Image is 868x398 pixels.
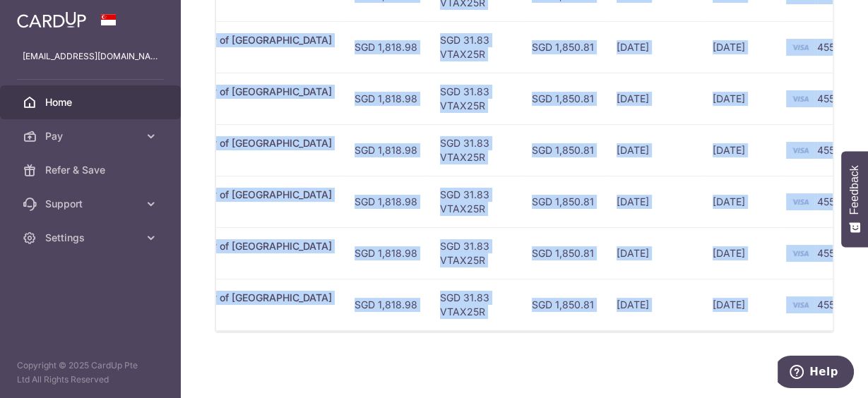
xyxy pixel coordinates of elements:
span: 4557 [817,298,840,310]
td: [DATE] [701,21,782,73]
td: [DATE] [605,73,701,124]
img: Bank Card [786,39,814,56]
td: SGD 31.83 VTAX25R [429,73,521,124]
span: Pay [45,129,138,143]
td: SGD 1,818.98 [343,124,429,176]
td: SGD 1,850.81 [521,176,605,227]
td: SGD 31.83 VTAX25R [429,279,521,330]
img: Bank Card [786,296,814,313]
td: [DATE] [701,73,782,124]
span: Support [45,197,138,211]
button: Feedback - Show survey [841,151,868,247]
td: [DATE] [701,227,782,279]
td: SGD 1,850.81 [521,73,605,124]
img: CardUp [17,11,86,28]
td: SGD 1,818.98 [343,176,429,227]
img: Bank Card [786,245,814,262]
img: Bank Card [786,142,814,159]
td: [DATE] [701,124,782,176]
td: [DATE] [701,279,782,330]
p: [EMAIL_ADDRESS][DOMAIN_NAME] [23,49,158,64]
span: 4557 [817,92,840,104]
img: Bank Card [786,90,814,107]
td: [DATE] [605,124,701,176]
iframe: Opens a widget where you can find more information [778,356,854,391]
span: 4557 [817,144,840,156]
td: [DATE] [605,227,701,279]
td: SGD 31.83 VTAX25R [429,124,521,176]
td: SGD 1,818.98 [343,227,429,279]
td: SGD 31.83 VTAX25R [429,176,521,227]
span: Feedback [848,165,861,215]
td: [DATE] [605,21,701,73]
td: SGD 1,850.81 [521,21,605,73]
td: [DATE] [605,279,701,330]
span: 4557 [817,41,840,53]
span: 4557 [817,195,840,207]
span: Refer & Save [45,163,138,177]
span: 4557 [817,247,840,259]
td: SGD 1,818.98 [343,21,429,73]
span: Home [45,95,138,109]
td: SGD 31.83 VTAX25R [429,21,521,73]
img: Bank Card [786,193,814,210]
td: SGD 1,818.98 [343,279,429,330]
span: Settings [45,231,138,245]
td: [DATE] [701,176,782,227]
td: SGD 1,850.81 [521,279,605,330]
td: SGD 1,850.81 [521,124,605,176]
td: SGD 1,850.81 [521,227,605,279]
td: [DATE] [605,176,701,227]
td: SGD 1,818.98 [343,73,429,124]
td: SGD 31.83 VTAX25R [429,227,521,279]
